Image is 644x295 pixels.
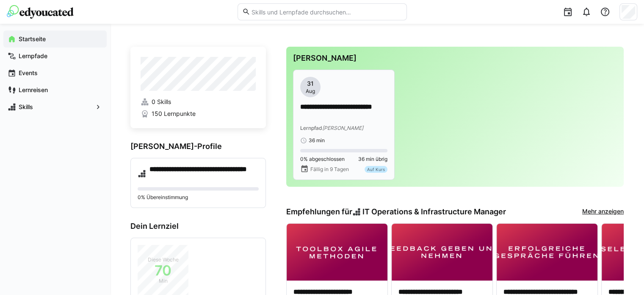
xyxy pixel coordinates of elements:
[392,224,492,281] img: image
[152,98,171,106] span: 0 Skills
[130,142,266,151] h3: [PERSON_NAME]-Profile
[310,166,349,173] span: Fällig in 9 Tagen
[141,98,256,106] a: 0 Skills
[138,194,259,201] p: 0% Übereinstimmung
[582,207,624,216] a: Mehr anzeigen
[306,88,315,95] span: Aug
[293,53,617,63] h3: [PERSON_NAME]
[362,207,506,216] span: IT Operations & Infrastructure Manager
[497,224,597,281] img: image
[300,125,322,131] span: Lernpfad
[307,79,314,88] span: 31
[300,156,345,163] span: 0% abgeschlossen
[322,125,363,131] span: [PERSON_NAME]
[287,224,387,281] img: image
[250,8,402,16] input: Skills und Lernpfade durchsuchen…
[286,207,506,216] h3: Empfehlungen für
[130,222,266,231] h3: Dein Lernziel
[358,156,387,163] span: 36 min übrig
[365,166,387,173] div: Auf Kurs
[152,110,196,118] span: 150 Lernpunkte
[309,137,325,144] span: 36 min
